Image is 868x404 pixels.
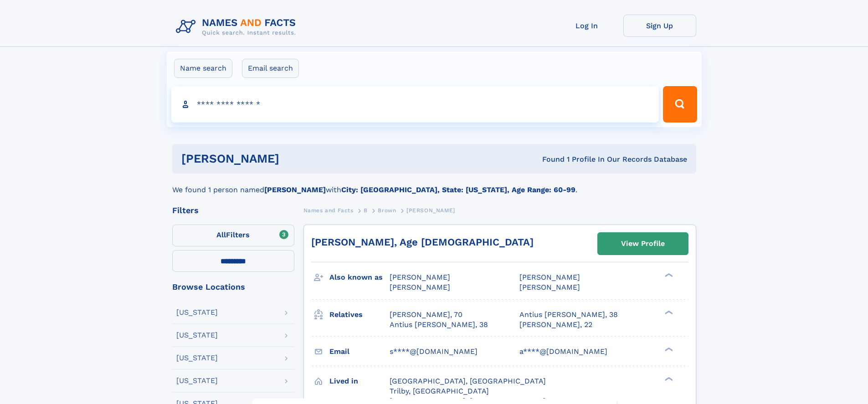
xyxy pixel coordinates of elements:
[390,377,546,385] span: [GEOGRAPHIC_DATA], [GEOGRAPHIC_DATA]
[216,230,226,239] span: All
[176,309,218,316] div: [US_STATE]
[663,346,673,352] div: ❯
[663,272,673,278] div: ❯
[172,225,294,246] label: Filters
[329,270,390,285] h3: Also known as
[623,15,696,37] a: Sign Up
[519,320,592,330] a: [PERSON_NAME], 22
[329,344,390,359] h3: Email
[341,185,575,194] b: City: [GEOGRAPHIC_DATA], State: [US_STATE], Age Range: 60-99
[176,377,218,384] div: [US_STATE]
[390,387,489,395] span: Trilby, [GEOGRAPHIC_DATA]
[311,236,534,248] a: [PERSON_NAME], Age [DEMOGRAPHIC_DATA]
[390,320,488,330] a: Antius [PERSON_NAME], 38
[172,206,294,215] div: Filters
[174,59,232,78] label: Name search
[176,332,218,339] div: [US_STATE]
[172,15,303,39] img: Logo Names and Facts
[172,174,696,195] div: We found 1 person named with .
[176,354,218,362] div: [US_STATE]
[519,273,580,281] span: [PERSON_NAME]
[329,373,390,389] h3: Lived in
[181,153,411,164] h1: [PERSON_NAME]
[303,205,354,216] a: Names and Facts
[242,59,299,78] label: Email search
[329,307,390,322] h3: Relatives
[390,283,450,291] span: [PERSON_NAME]
[264,185,326,194] b: [PERSON_NAME]
[378,207,396,214] span: Brown
[364,207,368,214] span: B
[390,273,450,281] span: [PERSON_NAME]
[663,309,673,315] div: ❯
[519,283,580,291] span: [PERSON_NAME]
[519,310,618,320] a: Antius [PERSON_NAME], 38
[550,15,623,37] a: Log In
[598,233,688,255] a: View Profile
[411,154,687,164] div: Found 1 Profile In Our Records Database
[406,207,455,214] span: [PERSON_NAME]
[172,283,294,291] div: Browse Locations
[663,86,697,123] button: Search Button
[621,233,665,254] div: View Profile
[663,376,673,382] div: ❯
[364,205,368,216] a: B
[378,205,396,216] a: Brown
[390,310,462,320] a: [PERSON_NAME], 70
[171,86,659,123] input: search input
